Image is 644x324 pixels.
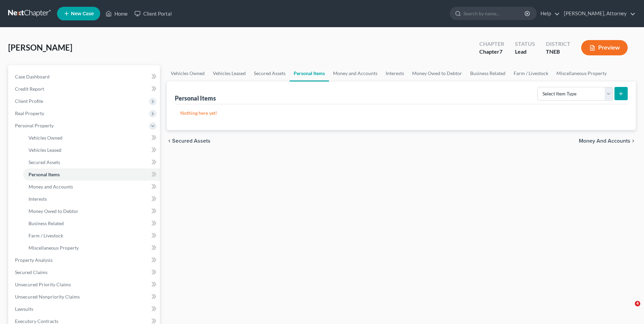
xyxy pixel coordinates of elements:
button: Money and Accounts chevron_right [579,138,636,144]
a: Business Related [466,65,510,82]
div: Chapter [479,40,504,48]
a: Miscellaneous Property [23,242,160,254]
span: Secured Claims [15,269,48,275]
i: chevron_right [630,138,636,144]
a: Farm / Livestock [23,230,160,242]
span: Secured Assets [29,159,60,165]
a: Case Dashboard [10,71,160,83]
span: Personal Items [29,172,60,177]
span: Money and Accounts [579,138,630,144]
iframe: Intercom live chat [621,301,637,317]
div: TNEB [546,48,570,56]
span: Executory Contracts [15,318,58,324]
a: Personal Items [290,65,329,82]
a: Money Owed to Debtor [23,205,160,217]
a: Help [537,7,560,20]
a: Money and Accounts [23,181,160,193]
i: chevron_left [167,138,172,144]
span: Miscellaneous Property [29,245,79,251]
span: Client Profile [15,98,43,104]
a: [PERSON_NAME], Attorney [560,7,636,20]
a: Property Analysis [10,254,160,266]
a: Interests [23,193,160,205]
input: Search by name... [463,7,526,20]
span: Unsecured Nonpriority Claims [15,294,80,300]
a: Secured Assets [250,65,290,82]
a: Credit Report [10,83,160,95]
a: Secured Claims [10,266,160,278]
a: Farm / Livestock [510,65,552,82]
div: District [546,40,570,48]
a: Vehicles Leased [209,65,250,82]
span: Vehicles Leased [29,147,61,153]
div: Chapter [479,48,504,56]
p: Nothing here yet! [180,110,622,116]
a: Personal Items [23,168,160,181]
span: 7 [499,48,502,55]
a: Home [102,7,131,20]
button: chevron_left Secured Assets [167,138,210,144]
a: Client Portal [131,7,175,20]
a: Money and Accounts [329,65,382,82]
a: Money Owed to Debtor [408,65,466,82]
a: Vehicles Owned [167,65,209,82]
a: Miscellaneous Property [552,65,611,82]
span: Credit Report [15,86,44,92]
a: Interests [382,65,408,82]
span: Interests [29,196,47,202]
a: Business Related [23,217,160,230]
span: Property Analysis [15,257,53,263]
div: Lead [515,48,535,56]
span: Farm / Livestock [29,233,63,238]
span: Case Dashboard [15,74,50,79]
a: Lawsuits [10,303,160,315]
span: New Case [71,11,94,16]
a: Secured Assets [23,156,160,168]
button: Preview [581,40,628,55]
span: Secured Assets [172,138,210,144]
span: Money and Accounts [29,184,73,190]
span: Vehicles Owned [29,135,62,141]
a: Vehicles Owned [23,132,160,144]
span: [PERSON_NAME] [8,42,72,52]
a: Unsecured Nonpriority Claims [10,291,160,303]
span: Unsecured Priority Claims [15,282,71,287]
div: Personal Items [175,94,216,102]
a: Unsecured Priority Claims [10,278,160,291]
span: 4 [635,301,640,306]
span: Personal Property [15,123,54,128]
span: Money Owed to Debtor [29,208,78,214]
div: Status [515,40,535,48]
a: Vehicles Leased [23,144,160,156]
span: Real Property [15,110,44,116]
span: Business Related [29,220,64,226]
span: Lawsuits [15,306,33,312]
